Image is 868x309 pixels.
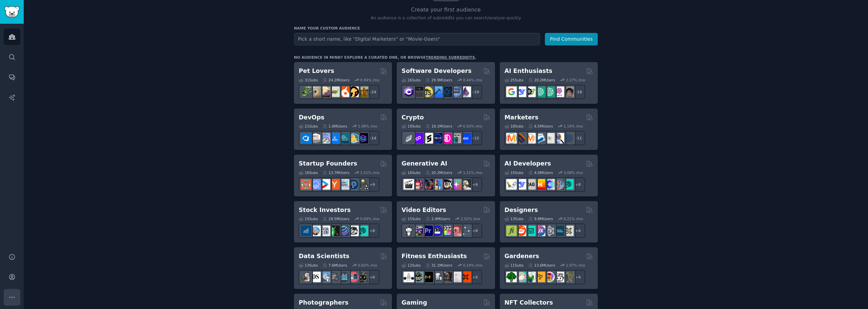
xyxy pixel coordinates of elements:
[358,263,377,268] div: 0.60 % /mo
[544,179,555,190] img: OpenSourceAI
[401,206,446,214] h2: Video Editors
[360,170,379,175] div: 1.51 % /mo
[310,272,321,282] img: datascience
[563,86,574,97] img: ArtificalIntelligence
[506,272,517,282] img: vegetablegardening
[426,55,475,59] a: trending subreddits
[505,113,538,122] h2: Marketers
[525,133,536,143] img: AskMarketing
[294,6,598,14] h2: Create your first audience
[525,179,536,190] img: Rag
[403,272,414,282] img: GYM
[294,55,476,60] div: No audience in mind? Explore a curated one, or browse .
[339,272,349,282] img: analytics
[299,159,357,168] h2: Startup Founders
[432,179,442,190] img: sdforall
[401,78,420,82] div: 26 Sub s
[358,226,368,236] img: technicalanalysis
[413,272,423,282] img: GymMotivation
[468,224,482,238] div: + 8
[365,131,379,145] div: + 14
[422,179,433,190] img: deepdream
[322,124,347,129] div: 1.6M Users
[299,298,349,307] h2: Photographers
[460,133,471,143] img: defi_
[463,263,482,268] div: 0.14 % /mo
[451,272,461,282] img: physicaltherapy
[505,124,524,129] div: 18 Sub s
[516,133,526,143] img: bigseo
[528,216,553,221] div: 9.8M Users
[401,298,427,307] h2: Gaming
[525,272,536,282] img: SavageGarden
[299,252,349,260] h2: Data Scientists
[563,226,574,236] img: UX_Design
[564,124,583,129] div: 1.19 % /mo
[528,78,555,82] div: 20.2M Users
[535,179,545,190] img: MistralAI
[468,177,482,192] div: + 9
[535,86,545,97] img: chatgpt_promptDesign
[299,170,318,175] div: 16 Sub s
[422,133,433,143] img: ethstaker
[339,133,349,143] img: platformengineering
[422,272,433,282] img: workout
[460,86,471,97] img: elixir
[294,15,598,21] p: An audience is a collection of subreddits you can search/analyze quickly
[403,133,414,143] img: ethfinance
[516,272,526,282] img: succulents
[329,179,340,190] img: ycombinator
[348,272,359,282] img: datasets
[339,179,349,190] img: indiehackers
[441,272,452,282] img: fitness30plus
[564,216,583,221] div: 0.21 % /mo
[525,86,536,97] img: AItoolsCatalog
[535,272,545,282] img: GardeningUK
[554,226,564,236] img: learndesign
[463,78,482,82] div: 0.44 % /mo
[403,179,414,190] img: aivideo
[460,226,471,236] img: postproduction
[432,272,442,282] img: weightroom
[426,124,452,129] div: 19.1M Users
[463,170,482,175] div: 1.21 % /mo
[506,226,517,236] img: typography
[360,78,379,82] div: 0.84 % /mo
[299,78,318,82] div: 31 Sub s
[463,124,482,129] div: 0.50 % /mo
[506,86,517,97] img: GoogleGeminiAI
[358,133,368,143] img: PlatformEngineers
[422,86,433,97] img: learnjavascript
[401,67,471,75] h2: Software Developers
[299,67,334,75] h2: Pet Lovers
[358,179,368,190] img: growmybusiness
[358,86,368,97] img: dogbreed
[505,159,551,168] h2: AI Developers
[528,124,553,129] div: 6.5M Users
[320,133,330,143] img: Docker_DevOps
[413,133,423,143] img: 0xPolygon
[413,226,423,236] img: editors
[365,224,379,238] div: + 8
[403,86,414,97] img: csharp
[441,226,452,236] img: finalcutpro
[301,272,311,282] img: MachineLearning
[413,179,423,190] img: dalle2
[365,270,379,284] div: + 6
[571,270,585,284] div: + 4
[422,226,433,236] img: premiere
[441,179,452,190] img: FluxAI
[299,216,318,221] div: 15 Sub s
[426,263,452,268] div: 31.1M Users
[401,252,467,260] h2: Fitness Enthusiasts
[516,179,526,190] img: DeepSeek
[299,113,324,122] h2: DevOps
[468,270,482,284] div: + 5
[301,86,311,97] img: herpetology
[554,179,564,190] img: llmops
[320,226,330,236] img: Forex
[468,131,482,145] div: + 12
[401,216,420,221] div: 15 Sub s
[525,226,536,236] img: UI_Design
[563,133,574,143] img: OnlineMarketing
